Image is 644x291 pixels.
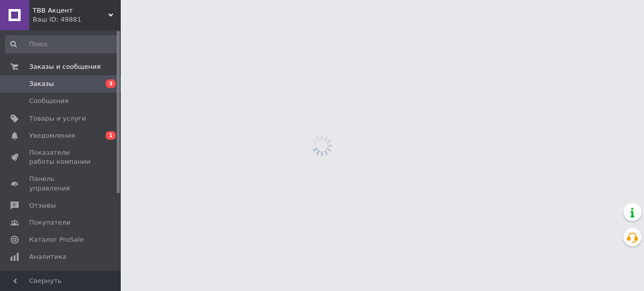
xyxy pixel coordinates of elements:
span: Уведомления [29,131,75,140]
span: Покупатели [29,218,70,227]
span: Инструменты вебмастера и SEO [29,269,93,287]
span: Сообщения [29,96,68,106]
div: Ваш ID: 49881 [33,15,121,24]
span: ТВВ Акцент [33,6,108,15]
span: Панель управления [29,174,93,192]
span: 1 [106,131,116,140]
span: Заказы [29,79,54,88]
span: Аналитика [29,252,66,261]
span: Заказы и сообщения [29,62,101,71]
span: Показатели работы компании [29,148,93,166]
span: Товары и услуги [29,114,86,123]
span: Отзывы [29,201,56,210]
span: Каталог ProSale [29,235,84,244]
input: Поиск [5,35,119,53]
span: 3 [106,79,116,88]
